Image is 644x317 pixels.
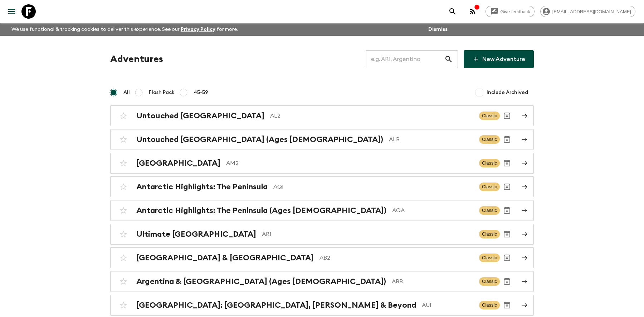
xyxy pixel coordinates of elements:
[273,183,473,191] p: AQ1
[426,24,449,34] button: Dismiss
[136,253,314,262] h2: [GEOGRAPHIC_DATA] & [GEOGRAPHIC_DATA]
[110,105,534,126] a: Untouched [GEOGRAPHIC_DATA]AL2ClassicArchive
[110,295,534,316] a: [GEOGRAPHIC_DATA]: [GEOGRAPHIC_DATA], [PERSON_NAME] & BeyondAU1ClassicArchive
[479,183,500,191] span: Classic
[500,203,514,218] button: Archive
[194,89,208,96] span: 45-59
[110,153,534,174] a: [GEOGRAPHIC_DATA]AM2ClassicArchive
[110,129,534,150] a: Untouched [GEOGRAPHIC_DATA] (Ages [DEMOGRAPHIC_DATA])ALBClassicArchive
[445,4,460,19] button: search adventures
[136,206,386,215] h2: Antarctic Highlights: The Peninsula (Ages [DEMOGRAPHIC_DATA])
[136,230,256,239] h2: Ultimate [GEOGRAPHIC_DATA]
[136,111,264,120] h2: Untouched [GEOGRAPHIC_DATA]
[110,224,534,245] a: Ultimate [GEOGRAPHIC_DATA]AR1ClassicArchive
[389,135,473,144] p: ALB
[479,135,500,144] span: Classic
[500,274,514,289] button: Archive
[500,227,514,241] button: Archive
[497,9,534,14] span: Give feedback
[226,159,473,167] p: AM2
[136,158,220,168] h2: [GEOGRAPHIC_DATA]
[479,112,500,120] span: Classic
[392,206,473,215] p: AQA
[464,50,534,68] a: New Adventure
[500,180,514,194] button: Archive
[9,23,241,36] p: We use functional & tracking cookies to deliver this experience. See our for more.
[136,301,416,310] h2: [GEOGRAPHIC_DATA]: [GEOGRAPHIC_DATA], [PERSON_NAME] & Beyond
[136,135,383,144] h2: Untouched [GEOGRAPHIC_DATA] (Ages [DEMOGRAPHIC_DATA])
[479,301,500,309] span: Classic
[500,251,514,265] button: Archive
[500,109,514,123] button: Archive
[500,298,514,312] button: Archive
[479,277,500,286] span: Classic
[500,132,514,147] button: Archive
[479,206,500,215] span: Classic
[540,6,635,17] div: [EMAIL_ADDRESS][DOMAIN_NAME]
[500,156,514,170] button: Archive
[486,6,535,17] a: Give feedback
[422,301,473,309] p: AU1
[319,254,473,262] p: AB2
[4,4,19,19] button: menu
[366,49,444,69] input: e.g. AR1, Argentina
[136,182,268,191] h2: Antarctic Highlights: The Peninsula
[548,9,635,14] span: [EMAIL_ADDRESS][DOMAIN_NAME]
[487,89,528,96] span: Include Archived
[392,277,473,286] p: ABB
[479,254,500,262] span: Classic
[123,89,130,96] span: All
[262,230,473,238] p: AR1
[110,176,534,197] a: Antarctic Highlights: The PeninsulaAQ1ClassicArchive
[181,27,215,32] a: Privacy Policy
[479,230,500,238] span: Classic
[110,200,534,221] a: Antarctic Highlights: The Peninsula (Ages [DEMOGRAPHIC_DATA])AQAClassicArchive
[110,247,534,268] a: [GEOGRAPHIC_DATA] & [GEOGRAPHIC_DATA]AB2ClassicArchive
[110,52,163,66] h1: Adventures
[479,159,500,167] span: Classic
[149,89,175,96] span: Flash Pack
[136,277,386,286] h2: Argentina & [GEOGRAPHIC_DATA] (Ages [DEMOGRAPHIC_DATA])
[110,271,534,292] a: Argentina & [GEOGRAPHIC_DATA] (Ages [DEMOGRAPHIC_DATA])ABBClassicArchive
[270,112,473,120] p: AL2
